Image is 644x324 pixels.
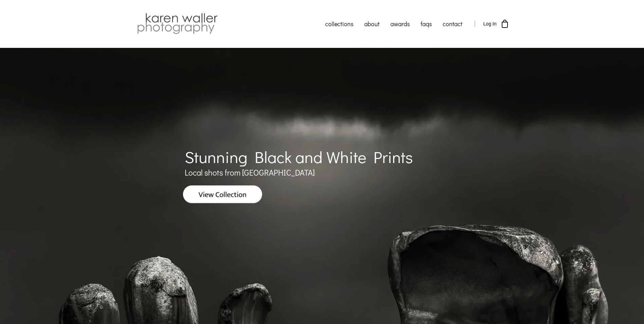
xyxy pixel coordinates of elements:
a: faqs [415,15,437,32]
a: awards [385,15,415,32]
span: Local shots from [GEOGRAPHIC_DATA] [185,167,315,178]
a: about [359,15,385,32]
img: Karen Waller Photography [135,12,219,36]
img: View Collection [183,185,262,203]
span: Stunning Black and White Prints [185,146,413,167]
a: collections [320,15,359,32]
span: Log In [483,21,497,26]
a: contact [437,15,468,32]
